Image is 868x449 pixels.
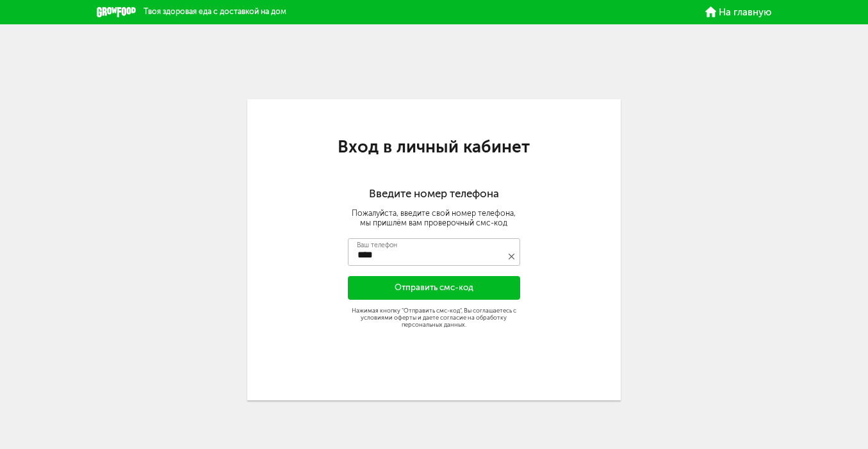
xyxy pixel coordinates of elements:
[143,7,286,16] span: Твоя здоровая еда с доставкой на дом
[348,276,520,300] button: Отправить смс-код
[247,139,621,154] h1: Вход в личный кабинет
[348,307,520,329] div: Нажимая кнопку "Отправить смс-код", Вы соглашаетесь с условиями оферты и даете согласие на обрабо...
[705,6,772,17] a: На главную
[357,242,397,249] label: Ваш телефон
[97,6,286,17] a: Твоя здоровая еда с доставкой на дом
[247,209,621,228] div: Пожалуйста, введите свой номер телефона, мы пришлём вам проверочный смс-код
[719,8,771,17] span: На главную
[247,187,621,200] h2: Введите номер телефона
